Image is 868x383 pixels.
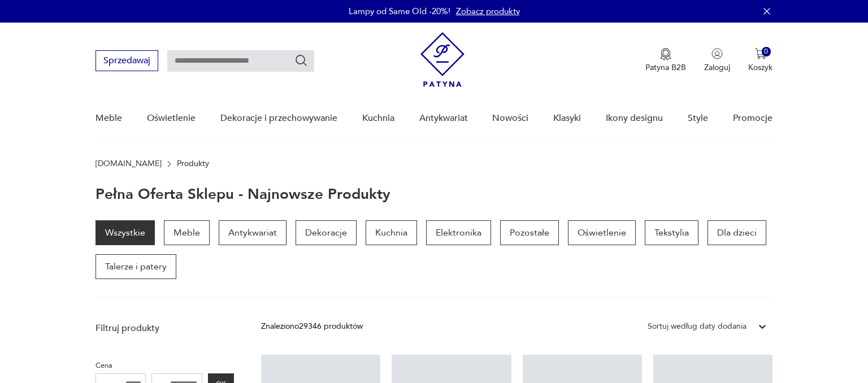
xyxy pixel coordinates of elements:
[708,220,766,245] a: Dla dzieci
[261,320,363,333] div: Znaleziono 29346 produktów
[96,58,158,66] a: Sprzedawaj
[660,48,671,60] img: Ikona medalu
[96,322,234,334] p: Filtruj produkty
[704,48,730,73] button: Zaloguj
[645,62,686,73] p: Patyna B2B
[177,159,209,168] p: Produkty
[606,97,663,140] a: Ikony designu
[96,159,162,168] a: [DOMAIN_NAME]
[426,220,491,245] a: Elektronika
[645,48,686,73] button: Patyna B2B
[711,48,723,59] img: Ikonka użytkownika
[568,220,636,245] a: Oświetlenie
[96,97,122,140] a: Meble
[164,220,210,245] a: Meble
[553,97,581,140] a: Klasyki
[645,220,698,245] a: Tekstylia
[648,320,747,333] div: Sortuj według daty dodania
[362,97,394,140] a: Kuchnia
[420,32,465,87] img: Patyna - sklep z meblami i dekoracjami vintage
[492,97,528,140] a: Nowości
[419,97,468,140] a: Antykwariat
[755,48,766,59] img: Ikona koszyka
[500,220,559,245] a: Pozostałe
[96,50,158,71] button: Sprzedawaj
[96,254,176,279] a: Talerze i patery
[147,97,196,140] a: Oświetlenie
[96,186,390,202] h1: Pełna oferta sklepu - najnowsze produkty
[349,6,450,17] p: Lampy od Same Old -20%!
[688,97,708,140] a: Style
[96,359,234,372] p: Cena
[96,220,155,245] a: Wszystkie
[733,97,772,140] a: Promocje
[748,48,772,73] button: 0Koszyk
[294,54,308,67] button: Szukaj
[704,62,730,73] p: Zaloguj
[220,97,337,140] a: Dekoracje i przechowywanie
[296,220,357,245] a: Dekoracje
[219,220,287,245] a: Antykwariat
[762,47,771,56] div: 0
[456,6,520,17] a: Zobacz produkty
[366,220,417,245] a: Kuchnia
[645,48,686,73] a: Ikona medaluPatyna B2B
[748,62,772,73] p: Koszyk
